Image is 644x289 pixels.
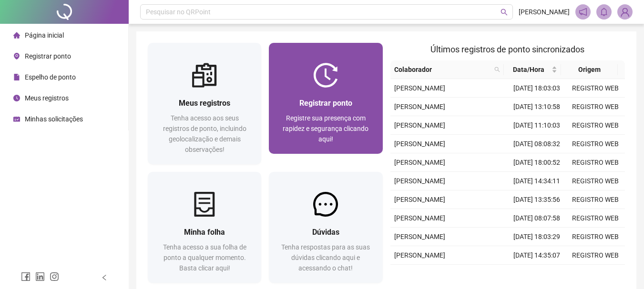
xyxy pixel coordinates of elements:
[508,135,566,153] td: [DATE] 08:08:32
[600,8,608,16] span: bell
[430,44,584,54] span: Últimos registros de ponto sincronizados
[179,99,230,108] span: Meus registros
[579,8,587,16] span: notification
[508,172,566,190] td: [DATE] 14:34:11
[508,79,566,98] td: [DATE] 18:03:03
[566,135,625,153] td: REGISTRO WEB
[25,73,76,81] span: Espelho de ponto
[508,246,566,265] td: [DATE] 14:35:07
[566,153,625,172] td: REGISTRO WEB
[566,172,625,190] td: REGISTRO WEB
[269,172,382,283] a: DúvidasTenha respostas para as suas dúvidas clicando aqui e acessando o chat!
[13,74,20,80] span: file
[508,228,566,246] td: [DATE] 18:03:29
[25,115,83,123] span: Minhas solicitações
[508,209,566,228] td: [DATE] 08:07:58
[394,121,445,129] span: [PERSON_NAME]
[566,246,625,265] td: REGISTRO WEB
[566,98,625,116] td: REGISTRO WEB
[508,64,549,75] span: Data/Hora
[566,265,625,283] td: REGISTRO WEB
[618,5,632,19] img: 86203
[394,159,445,166] span: [PERSON_NAME]
[561,60,618,79] th: Origem
[394,64,491,75] span: Colaborador
[148,43,261,164] a: Meus registrosTenha acesso aos seus registros de ponto, incluindo geolocalização e demais observa...
[25,31,64,39] span: Página inicial
[508,116,566,135] td: [DATE] 11:10:03
[492,62,502,77] span: search
[566,190,625,209] td: REGISTRO WEB
[566,116,625,135] td: REGISTRO WEB
[13,116,20,122] span: schedule
[281,243,370,272] span: Tenha respostas para as suas dúvidas clicando aqui e acessando o chat!
[394,84,445,92] span: [PERSON_NAME]
[394,140,445,148] span: [PERSON_NAME]
[566,209,625,228] td: REGISTRO WEB
[184,228,225,237] span: Minha folha
[494,67,500,72] span: search
[35,272,45,281] span: linkedin
[501,9,508,16] span: search
[508,98,566,116] td: [DATE] 13:10:58
[269,43,382,154] a: Registrar pontoRegistre sua presença com rapidez e segurança clicando aqui!
[394,196,445,203] span: [PERSON_NAME]
[25,94,69,102] span: Meus registros
[508,153,566,172] td: [DATE] 18:00:52
[101,274,108,281] span: left
[394,233,445,240] span: [PERSON_NAME]
[50,272,59,281] span: instagram
[566,228,625,246] td: REGISTRO WEB
[283,114,368,143] span: Registre sua presença com rapidez e segurança clicando aqui!
[394,177,445,185] span: [PERSON_NAME]
[299,99,352,108] span: Registrar ponto
[21,272,31,281] span: facebook
[13,53,20,60] span: environment
[508,265,566,283] td: [DATE] 13:32:40
[148,172,261,283] a: Minha folhaTenha acesso a sua folha de ponto a qualquer momento. Basta clicar aqui!
[519,7,570,17] span: [PERSON_NAME]
[163,114,246,153] span: Tenha acesso aos seus registros de ponto, incluindo geolocalização e demais observações!
[394,214,445,222] span: [PERSON_NAME]
[312,228,339,237] span: Dúvidas
[13,32,20,39] span: home
[566,79,625,98] td: REGISTRO WEB
[13,95,20,101] span: clock-circle
[394,103,445,110] span: [PERSON_NAME]
[394,251,445,259] span: [PERSON_NAME]
[163,243,246,272] span: Tenha acesso a sua folha de ponto a qualquer momento. Basta clicar aqui!
[508,190,566,209] td: [DATE] 13:35:56
[504,60,561,79] th: Data/Hora
[25,52,71,60] span: Registrar ponto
